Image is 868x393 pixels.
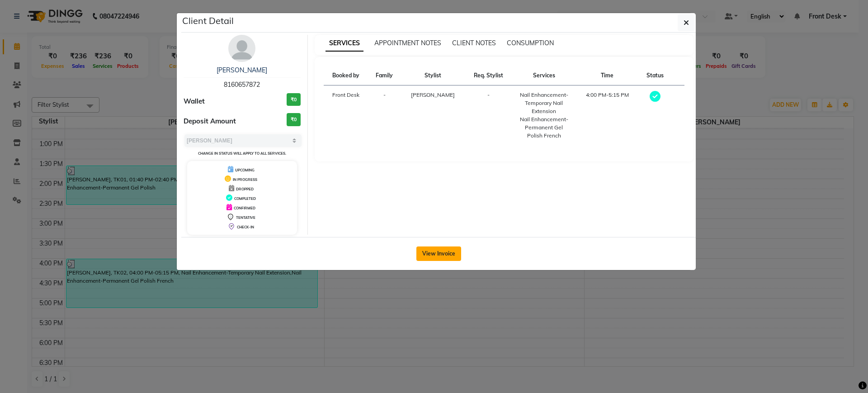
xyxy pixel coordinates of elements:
td: Front Desk [324,85,368,146]
th: Family [368,66,401,85]
button: View Invoice [416,246,461,261]
td: 4:00 PM-5:15 PM [576,85,639,146]
span: 8160657872 [224,80,260,89]
span: SERVICES [325,35,363,52]
th: Status [639,66,672,85]
small: Change in status will apply to all services. [198,151,286,156]
span: CONSUMPTION [507,39,554,47]
span: COMPLETED [234,196,256,201]
span: [PERSON_NAME] [411,91,455,98]
th: Services [512,66,576,85]
th: Stylist [401,66,465,85]
th: Req. Stylist [465,66,512,85]
td: - [368,85,401,146]
th: Booked by [324,66,368,85]
span: Wallet [184,96,205,107]
span: UPCOMING [235,168,255,172]
span: DROPPED [236,187,254,191]
span: CHECK-IN [237,225,254,229]
th: Time [576,66,639,85]
h5: Client Detail [182,14,234,28]
span: TENTATIVE [236,215,255,220]
span: CLIENT NOTES [452,39,496,47]
img: avatar [228,35,255,62]
div: Nail Enhancement-Temporary Nail Extension [518,91,571,115]
span: CONFIRMED [234,206,255,210]
h3: ₹0 [287,93,301,106]
div: Nail Enhancement-Permanent Gel Polish French [518,115,571,140]
span: APPOINTMENT NOTES [374,39,441,47]
a: [PERSON_NAME] [217,66,267,74]
span: IN PROGRESS [233,177,257,182]
td: - [465,85,512,146]
h3: ₹0 [287,113,301,126]
span: Deposit Amount [184,116,236,127]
